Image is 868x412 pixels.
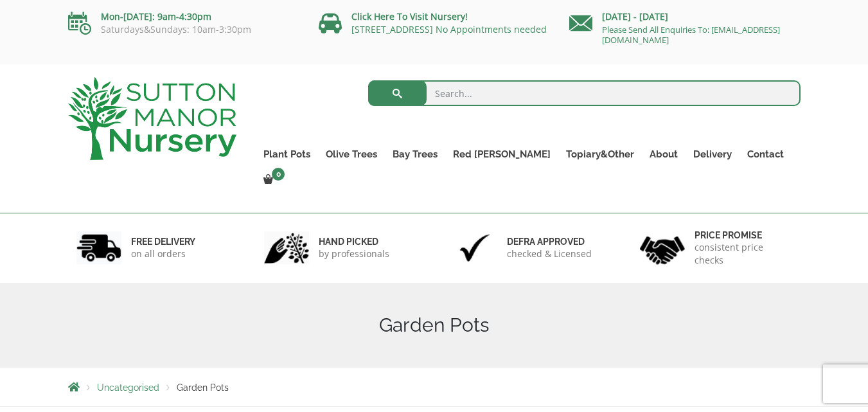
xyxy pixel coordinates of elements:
[452,231,497,264] img: 3.jpg
[97,382,159,393] a: Uncategorised
[642,145,686,163] a: About
[558,145,642,163] a: Topiary&Other
[351,23,547,35] a: [STREET_ADDRESS] No Appointments needed
[695,241,792,267] p: consistent price checks
[695,229,792,241] h6: Price promise
[740,145,792,163] a: Contact
[256,145,318,163] a: Plant Pots
[351,10,468,22] a: Click Here To Visit Nursery!
[319,247,389,260] p: by professionals
[272,168,285,181] span: 0
[177,382,229,393] span: Garden Pots
[68,382,801,392] nav: Breadcrumbs
[131,236,195,247] h6: FREE DELIVERY
[385,145,445,163] a: Bay Trees
[256,171,288,189] a: 0
[68,24,299,35] p: Saturdays&Sundays: 10am-3:30pm
[68,9,299,24] p: Mon-[DATE]: 9am-4:30pm
[264,231,309,264] img: 2.jpg
[445,145,558,163] a: Red [PERSON_NAME]
[569,9,801,24] p: [DATE] - [DATE]
[68,77,236,160] img: logo
[507,247,592,260] p: checked & Licensed
[640,228,685,267] img: 4.jpg
[686,145,740,163] a: Delivery
[319,236,389,247] h6: hand picked
[602,24,780,46] a: Please Send All Enquiries To: [EMAIL_ADDRESS][DOMAIN_NAME]
[318,145,385,163] a: Olive Trees
[368,80,801,106] input: Search...
[68,314,801,337] h1: Garden Pots
[76,231,121,264] img: 1.jpg
[507,236,592,247] h6: Defra approved
[131,247,195,260] p: on all orders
